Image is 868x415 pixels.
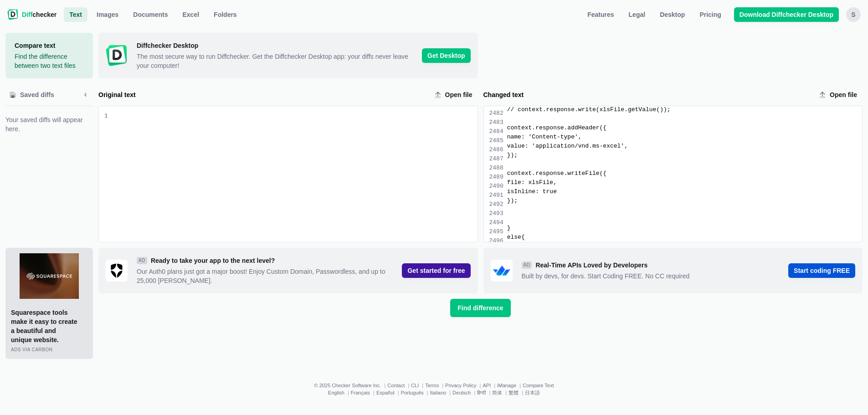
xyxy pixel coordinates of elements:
img: Auth0 icon [106,260,128,282]
div: ad [137,257,147,264]
span: Diff [22,11,32,18]
div: else{ [507,233,862,242]
img: Diffchecker Desktop icon [106,45,128,67]
a: Italiano [430,390,446,395]
span: checker [22,10,56,19]
div: 2496 [489,236,503,246]
span: Built by devs, for devs. Start Coding FREE. No CC required [522,272,781,281]
div: 2483 [489,118,503,127]
a: Excel [177,7,205,22]
a: Documents [128,7,173,22]
div: 2492 [489,200,503,209]
span: ads via Carbon [11,347,52,352]
img: GetStream.io icon [491,260,513,282]
a: Privacy Policy [445,383,476,388]
span: Get started for free [402,263,470,278]
a: Diffchecker [7,7,56,22]
a: Auth0 iconadReady to take your app to the next level? Our Auth0 plans just got a major boost! Enj... [98,248,478,293]
span: Images [95,10,120,19]
span: Download Diffchecker Desktop [738,10,835,19]
span: Legal [627,10,647,19]
a: Download Diffchecker Desktop [734,7,839,22]
div: } [507,224,862,233]
div: 2487 [489,154,503,164]
a: Français [351,390,370,395]
li: © 2025 Checker Software Inc. [314,383,387,388]
span: Get Desktop [422,48,470,63]
div: ad [522,261,532,269]
span: The most secure way to run Diffchecker. Get the Diffchecker Desktop app: your diffs never leave y... [137,52,415,70]
span: Start coding FREE [788,263,855,278]
span: Excel [181,10,201,19]
div: isInline: true [507,187,862,196]
div: Original text input [108,106,478,242]
a: Squarespace tools make it easy to create a beautiful and unique website.ads via Carbon [5,248,93,359]
img: Diffchecker logo [7,9,18,20]
a: API [483,383,491,388]
span: Text [67,10,84,19]
a: Español [376,390,395,395]
a: हिन्दी [477,390,486,395]
a: iManage [497,383,516,388]
span: Pricing [698,10,723,19]
div: 2495 [489,227,503,236]
div: 2482 [489,109,503,118]
span: Find difference [456,303,505,313]
span: Open file [828,90,859,99]
button: s [846,7,861,22]
div: 2489 [489,173,503,182]
div: context.response.writeFile({ [507,169,862,178]
label: Original text [98,90,427,99]
span: Real-Time APIs Loved by Developers [522,261,781,270]
a: Deutsch [452,390,471,395]
span: Our Auth0 plans just got a major boost! Enjoy Custom Domain, Passwordless, and up to 25,000 [PERS... [137,267,395,285]
a: CLI [411,383,419,388]
div: // context.response.write(xlsFile.getValue()); [507,105,862,114]
div: 1 [104,112,108,121]
span: Ready to take your app to the next level? [137,256,395,265]
a: 繁體 [508,390,519,395]
label: Changed text upload [815,87,863,102]
p: Squarespace tools make it easy to create a beautiful and unique website. [11,308,87,344]
div: name: 'Content-type', [507,133,862,142]
label: Changed text [483,90,812,99]
div: 2486 [489,145,503,154]
span: Folders [212,10,239,19]
div: value: 'application/vnd.ms-excel', [507,142,862,151]
a: Text [64,7,87,22]
a: 简体 [492,390,502,395]
a: Desktop [654,7,690,22]
a: Terms [425,383,439,388]
div: 2493 [489,209,503,218]
span: Features [586,10,616,19]
a: Contact [387,383,405,388]
p: Find the difference between two text files [15,52,84,70]
span: Your saved diffs will appear here. [5,115,93,133]
a: Legal [623,7,651,22]
div: 2488 [489,164,503,173]
label: Original text upload [431,87,478,102]
button: Find difference [450,299,510,317]
div: file: xlsFile, [507,178,862,187]
a: 日本語 [525,390,540,395]
a: Images [91,7,124,22]
button: Folders [208,7,242,22]
a: GetStream.io iconadReal-Time APIs Loved by Developers Built by devs, for devs. Start Coding FREE.... [483,248,863,293]
div: }); [507,151,862,160]
span: Diffchecker Desktop [137,41,415,50]
span: Documents [131,10,169,19]
span: Desktop [658,10,687,19]
div: }); [507,196,862,205]
div: 2490 [489,182,503,191]
div: context.response.addHeader({ [507,123,862,133]
a: Diffchecker Desktop iconDiffchecker Desktop The most secure way to run Diffchecker. Get the Diffc... [98,33,478,78]
a: Português [401,390,424,395]
div: 2494 [489,218,503,227]
img: undefined icon [20,253,79,299]
div: 2484 [489,127,503,136]
div: 2485 [489,136,503,145]
a: Features [582,7,619,22]
span: Saved diffs [18,90,56,99]
button: Minimize sidebar [78,87,93,102]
